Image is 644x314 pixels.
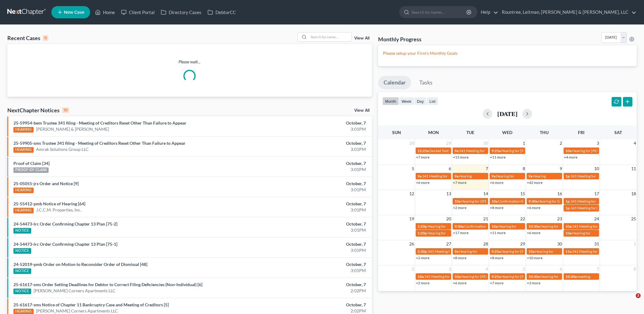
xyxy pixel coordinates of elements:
[636,293,641,298] span: 2
[429,148,536,153] span: Docket Text: for Wellmade Floor Coverings International, Inc., et al.
[418,174,421,178] span: 9a
[252,181,366,187] div: October, 7
[252,288,366,294] div: 2:02PM
[559,265,563,273] span: 6
[36,146,89,152] a: Amrak Solutions Group LLC
[596,140,600,147] span: 3
[570,199,596,204] span: 341 Meeting for
[461,199,516,204] span: Hearing for OTB Holding LLC, et al.
[252,160,366,166] div: October, 7
[557,215,563,222] span: 23
[454,224,464,229] span: 9:30a
[43,35,48,41] div: 0
[428,130,439,135] span: Mon
[459,249,477,254] span: Hearing for
[416,155,429,159] a: +7 more
[459,148,485,153] span: 341 Meeting for
[490,256,503,260] a: +8 more
[416,180,429,185] a: +6 more
[596,265,600,273] span: 7
[631,165,637,172] span: 11
[418,231,427,235] span: 1:20p
[411,165,415,172] span: 5
[411,265,415,273] span: 2
[631,215,637,222] span: 25
[565,249,572,254] span: 11a
[453,256,466,260] a: +8 more
[252,120,366,126] div: October, 7
[483,215,489,222] span: 21
[501,148,549,153] span: Hearing for [PERSON_NAME]
[409,140,415,147] span: 28
[527,256,543,260] a: +10 more
[594,165,600,172] span: 10
[309,32,351,41] input: Search by name...
[631,190,637,197] span: 18
[92,7,118,18] a: Home
[13,289,31,294] div: NOTICE
[252,207,366,213] div: 3:01PM
[252,247,366,253] div: 3:01PM
[490,281,503,285] a: +7 more
[565,199,570,204] span: 1p
[252,302,366,308] div: October, 7
[453,205,466,210] a: +2 more
[7,59,372,65] p: Please wait...
[446,215,452,222] span: 20
[13,241,117,247] a: 24-54473-lrc Order Confirming Chapter 13 Plan [75-1]
[498,199,539,204] span: Confirmation Hearing for
[13,228,31,234] div: NOTICE
[594,190,600,197] span: 17
[491,224,498,229] span: 10a
[7,107,69,114] div: NextChapter Notices
[13,147,34,153] div: HEARING
[13,120,186,125] a: 25-59954-bem Trustee 341 filing - Meeting of Creditors Reset Other Than Failure to Appear
[565,206,570,210] span: 1p
[13,127,34,133] div: HEARING
[409,190,415,197] span: 12
[453,155,469,159] a: +15 more
[424,274,479,279] span: 341 Meeting for [PERSON_NAME]
[570,174,596,178] span: 341 Meeting for
[540,130,549,135] span: Thu
[416,256,429,260] a: +2 more
[496,174,514,178] span: Hearing for
[392,130,401,135] span: Sun
[485,165,489,172] span: 7
[454,148,458,153] span: 9a
[565,274,577,279] span: 10:30a
[354,108,370,113] a: View All
[461,274,509,279] span: Hearing for [PERSON_NAME]
[564,155,577,159] a: +4 more
[13,248,31,254] div: NOTICE
[527,180,543,185] a: +42 more
[422,174,448,178] span: 341 Meeting for
[533,174,546,178] span: Hearing
[204,7,239,18] a: DebtorCC
[453,230,469,235] a: +17 more
[418,274,424,279] span: 10a
[483,140,489,147] span: 30
[454,174,458,178] span: 9a
[252,221,366,227] div: October, 7
[594,240,600,248] span: 31
[448,265,452,273] span: 3
[62,107,69,113] div: 10
[418,249,427,254] span: 2:30p
[252,282,366,288] div: October, 7
[528,199,538,204] span: 9:30a
[418,148,429,153] span: 12:25a
[36,308,118,314] a: [PERSON_NAME] Corners Apartments LLC
[464,224,600,229] span: Confirmation Hearing for [PERSON_NAME] and [PERSON_NAME] [PERSON_NAME]
[633,240,637,248] span: 1
[527,281,540,285] a: +3 more
[572,249,627,254] span: 341 Meeting for [PERSON_NAME]
[565,148,572,153] span: 10a
[252,201,366,207] div: October, 7
[528,224,540,229] span: 10:30a
[501,274,549,279] span: Hearing for [PERSON_NAME]
[252,227,366,233] div: 3:01PM
[466,130,474,135] span: Tue
[446,190,452,197] span: 13
[416,281,429,285] a: +2 more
